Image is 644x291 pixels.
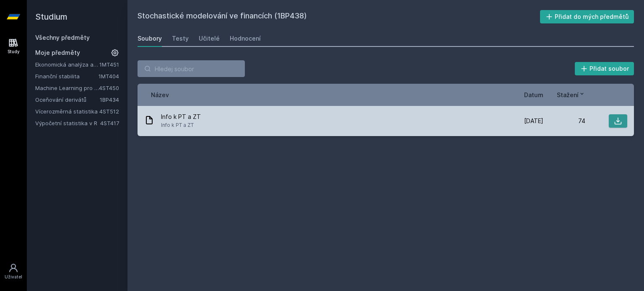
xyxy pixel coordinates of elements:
[543,117,585,125] div: 74
[138,30,162,47] a: Soubory
[99,108,119,115] a: 4ST512
[524,117,543,125] span: [DATE]
[230,30,261,47] a: Hodnocení
[138,34,162,43] div: Soubory
[100,120,119,126] a: 4ST417
[35,49,80,57] span: Moje předměty
[35,95,100,104] a: Oceňování derivátů
[230,34,261,43] div: Hodnocení
[199,34,220,43] div: Učitelé
[557,90,585,99] button: Stažení
[35,119,100,127] a: Výpočetní statistika v R
[138,60,245,77] input: Hledej soubor
[199,30,220,47] a: Učitelé
[5,274,22,280] div: Uživatel
[151,90,169,99] button: Název
[172,30,189,47] a: Testy
[99,73,119,80] a: 1MT404
[2,259,25,284] a: Uživatel
[35,107,99,116] a: Vícerozměrná statistika
[35,84,99,92] a: Machine Learning pro ekonomické modelování
[35,60,99,69] a: Ekonomická analýza a prognóza
[524,90,543,99] button: Datum
[540,10,634,23] button: Přidat do mých předmětů
[35,72,99,80] a: Finanční stabilita
[557,90,579,99] span: Stažení
[2,33,25,59] a: Study
[35,34,90,41] a: Všechny předměty
[172,34,189,43] div: Testy
[99,61,119,68] a: 1MT451
[100,96,119,103] a: 1BP434
[575,62,634,75] button: Přidat soubor
[161,121,201,129] span: Info k PT a ZT
[161,113,201,121] span: Info k PT a ZT
[138,10,540,23] h2: Stochastické modelování ve financích (1BP438)
[99,85,119,91] a: 4ST450
[8,49,20,55] div: Study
